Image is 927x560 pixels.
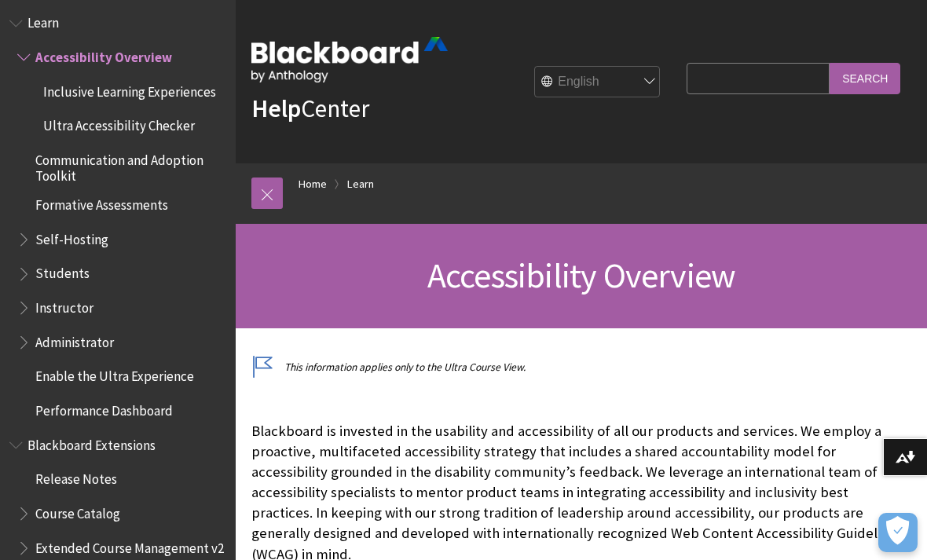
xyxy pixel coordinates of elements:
[830,63,900,93] input: Search
[299,174,327,194] a: Home
[251,37,448,82] img: Blackboard by Anthology
[35,500,120,522] span: Course Catalog
[35,397,173,419] span: Performance Dashboard
[27,10,59,31] span: Learn
[35,364,194,385] span: Enable the Ultra Experience
[27,432,156,453] span: Blackboard Extensions
[347,174,374,194] a: Learn
[251,360,911,375] p: This information applies only to the Ultra Course View.
[35,192,168,213] span: Formative Assessments
[43,79,216,100] span: Inclusive Learning Experiences
[878,513,918,552] button: فتح التفضيلات
[35,44,172,65] span: Accessibility Overview
[35,295,93,316] span: Instructor
[9,10,226,424] nav: Book outline for Blackboard Learn Help
[251,93,301,124] strong: Help
[35,261,90,282] span: Students
[251,93,369,124] a: HelpCenter
[35,147,225,184] span: Communication and Adoption Toolkit
[43,113,195,134] span: Ultra Accessibility Checker
[35,329,114,350] span: Administrator
[35,535,224,556] span: Extended Course Management v2
[35,467,117,488] span: Release Notes
[35,226,108,247] span: Self-Hosting
[535,67,661,98] select: Site Language Selector
[427,254,735,297] span: Accessibility Overview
